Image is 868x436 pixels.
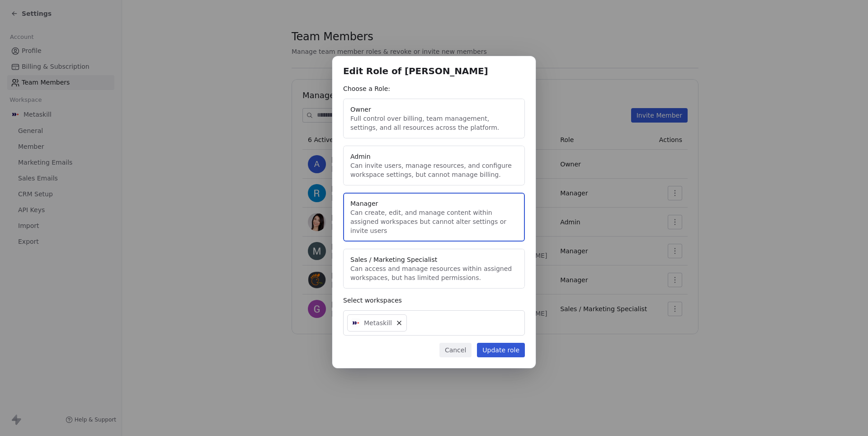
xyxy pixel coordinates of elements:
h1: Edit Role of [PERSON_NAME] [343,67,525,76]
div: Choose a Role: [343,84,525,93]
div: Select workspaces [343,296,525,305]
button: Update role [477,343,525,357]
button: Cancel [439,343,472,357]
span: Metaskill [364,318,392,327]
img: AVATAR%20METASKILL%20-%20Colori%20Positivo.png [351,318,360,327]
